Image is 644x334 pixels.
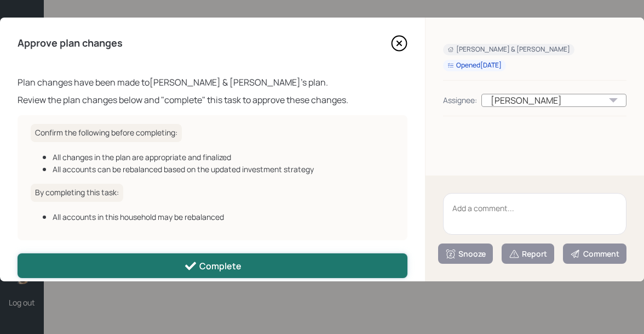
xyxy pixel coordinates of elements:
div: Plan changes have been made to [PERSON_NAME] & [PERSON_NAME] 's plan. [18,76,407,89]
div: [PERSON_NAME] & [PERSON_NAME] [447,45,570,54]
h4: Approve plan changes [18,37,123,49]
div: All accounts in this household may be rebalanced [53,211,394,223]
h6: Confirm the following before completing: [31,124,182,142]
div: Comment [570,248,619,259]
div: Complete [184,259,242,273]
button: Snooze [438,244,493,264]
div: Snooze [445,248,486,259]
button: Complete [18,253,407,278]
div: All changes in the plan are appropriate and finalized [53,151,394,163]
button: Report [502,244,554,264]
div: Report [509,248,547,259]
div: Opened [DATE] [447,61,502,70]
button: Comment [563,244,626,264]
div: All accounts can be rebalanced based on the updated investment strategy [53,163,394,175]
div: [PERSON_NAME] [481,94,626,107]
div: Assignee: [443,94,477,106]
div: Review the plan changes below and "complete" this task to approve these changes. [18,93,407,106]
h6: By completing this task: [31,184,123,202]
